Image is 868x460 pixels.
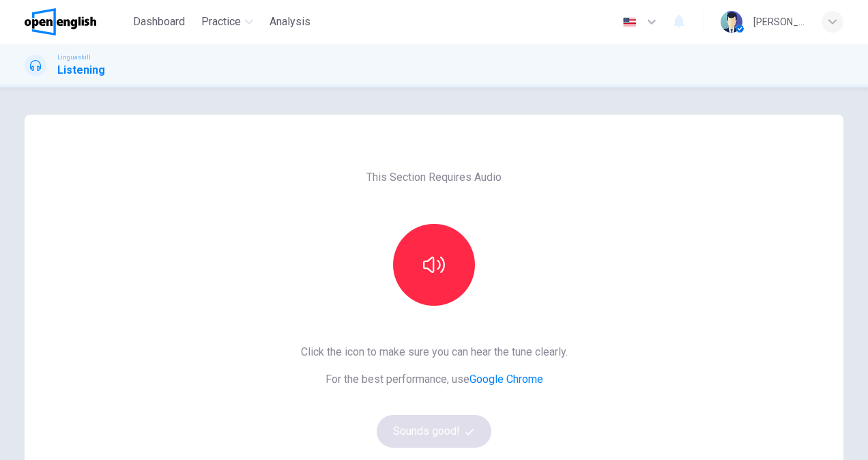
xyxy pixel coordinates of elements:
[57,53,91,62] span: Linguaskill
[621,17,638,27] img: en
[57,62,105,78] h1: Listening
[264,10,316,34] button: Analysis
[721,11,742,33] img: Profile picture
[469,373,543,386] a: Google Chrome
[201,14,241,30] span: Practice
[753,14,805,30] div: [PERSON_NAME]
[25,8,96,35] img: OpenEnglish logo
[128,10,190,34] button: Dashboard
[25,8,128,35] a: OpenEnglish logo
[301,344,568,360] span: Click the icon to make sure you can hear the tune clearly.
[301,371,568,388] span: For the best performance, use
[133,14,185,30] span: Dashboard
[196,10,259,34] button: Practice
[366,169,502,186] span: This Section Requires Audio
[270,14,310,30] span: Analysis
